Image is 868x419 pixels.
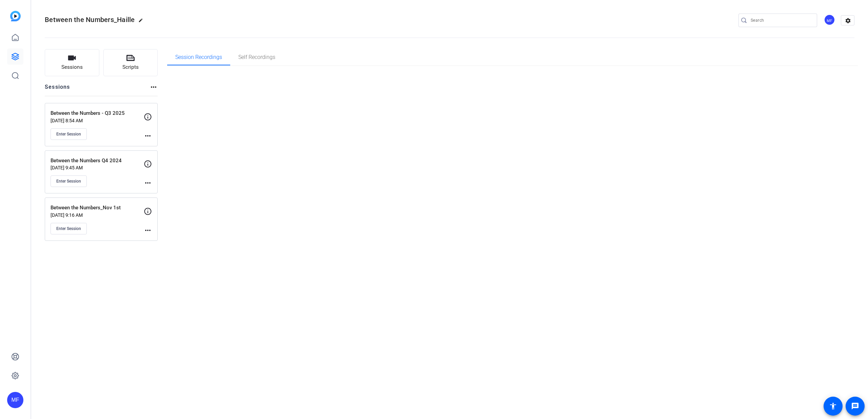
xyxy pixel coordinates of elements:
mat-icon: more_horiz [150,83,158,91]
button: Enter Session [51,175,87,187]
ngx-avatar: Matt Fischetti [824,14,836,26]
div: MF [7,392,23,408]
span: Session Recordings [175,55,222,60]
p: [DATE] 9:45 AM [51,165,144,170]
mat-icon: settings [841,16,855,26]
img: blue-gradient.svg [10,11,21,21]
mat-icon: more_horiz [144,179,152,187]
span: Self Recordings [238,55,275,60]
input: Search [751,16,812,24]
h2: Sessions [45,83,70,96]
button: Enter Session [51,128,87,140]
p: Between the Numbers_Nov 1st [51,204,144,212]
span: Enter Session [56,226,81,231]
mat-icon: more_horiz [144,226,152,234]
span: Sessions [61,63,83,71]
span: Enter Session [56,179,81,184]
button: Sessions [45,49,99,76]
mat-icon: edit [138,18,146,26]
mat-icon: accessibility [829,402,837,410]
p: Between the Numbers Q4 2024 [51,157,144,165]
button: Enter Session [51,223,87,234]
p: [DATE] 9:16 AM [51,212,144,218]
span: Between the Numbers_Haille [45,16,135,24]
div: MF [824,14,835,25]
button: Scripts [103,49,158,76]
span: Scripts [122,63,139,71]
p: Between the Numbers - Q3 2025 [51,109,144,117]
span: Enter Session [56,131,81,137]
mat-icon: message [851,402,859,410]
mat-icon: more_horiz [144,132,152,140]
p: [DATE] 8:54 AM [51,118,144,123]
